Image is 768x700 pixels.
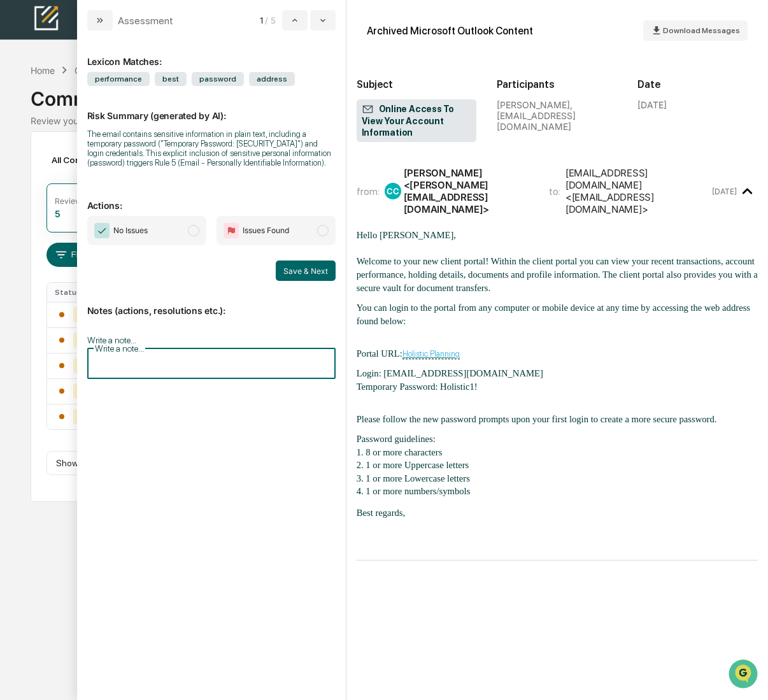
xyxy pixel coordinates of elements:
span: performance [87,72,150,86]
a: 🗄️Attestations [87,155,163,178]
span: [EMAIL_ADDRESS][DOMAIN_NAME] [383,368,543,378]
span: Holistic1! [440,382,478,392]
div: The email contains sensitive information in plain text, including a temporary password ("Temporar... [87,129,336,168]
span: Preclearance [25,160,82,173]
span: 1. 8 or more characters [357,447,443,457]
span: best [155,72,187,86]
div: We're available if you need us! [43,110,161,120]
iframe: Open customer support [727,658,762,692]
span: No Issues [113,224,148,237]
button: Download Messages [643,20,748,41]
img: Checkmark [94,223,110,238]
span: 1 [260,15,263,25]
button: Filters [46,243,102,267]
a: 🔎Data Lookup [8,179,85,202]
p: Notes (actions, resolutions etc.): [87,290,336,316]
button: Start new chat [217,101,232,116]
span: Data Lookup [25,184,80,197]
span: Pylon [127,215,154,225]
span: to: [549,185,560,197]
img: logo [31,4,61,34]
div: CC [385,183,401,199]
span: Online Access To View Your Account Information [362,103,472,139]
div: 🖐️ [13,161,23,171]
button: Save & Next [276,261,336,281]
span: 4. 1 or more numbers/symbols [357,486,471,496]
p: How can we help? [13,26,232,46]
span: Please follow the new password prompts upon your first login to create a more secure password. [357,414,717,424]
span: 2. 1 or more Uppercase letters [357,460,469,470]
div: Assessment [118,15,173,27]
span: Best regards, [357,508,406,518]
div: 🔎 [13,185,23,196]
label: Write a note... [87,335,336,345]
div: 5 [55,208,60,219]
div: Communications Archive [75,65,178,76]
h2: Date [637,78,758,90]
div: [EMAIL_ADDRESS][DOMAIN_NAME] <[EMAIL_ADDRESS][DOMAIN_NAME]> [565,167,710,215]
div: Communications Archive [31,77,737,110]
th: Status [47,283,103,302]
div: Home [31,65,55,76]
img: Flag [224,223,239,238]
p: Actions: [87,185,336,211]
span: Hello [PERSON_NAME], [357,230,456,240]
span: Temporary Password: [357,382,438,392]
span: address [249,72,295,86]
span: Portal URL: [357,348,402,359]
div: Start new chat [43,97,209,110]
span: from: [357,185,380,197]
a: 🖐️Preclearance [8,155,87,178]
p: Risk Summary (generated by AI): [87,95,336,121]
div: [PERSON_NAME], [EMAIL_ADDRESS][DOMAIN_NAME] [497,99,617,132]
div: Review your communication records across channels [31,115,737,126]
div: Lexicon Matches: [87,41,336,67]
a: Powered byPylon [90,215,154,225]
div: All Conversations [46,150,143,170]
img: 1746055101610-c473b297-6a78-478c-a979-82029cc54cd1 [13,97,36,120]
div: Review Required [55,196,116,206]
h2: Subject [357,78,477,90]
span: You can login to the portal from any computer or mobile device at any time by accessing the web a... [357,303,750,326]
h2: Participants [497,78,617,90]
span: Welcome to your new client portal! Within the client portal you can view your recent transactions... [357,256,758,293]
span: Issues Found [243,224,289,237]
span: 3. 1 or more Lowercase letters [357,473,470,483]
div: [DATE] [637,99,667,110]
span: Password guidelines: [357,434,436,444]
time: Friday, August 15, 2025 at 3:17:47 PM [712,187,737,196]
span: Login: [357,368,381,378]
span: / 5 [265,15,279,25]
div: Archived Microsoft Outlook Content [367,25,533,37]
a: Holistic Planning [402,349,460,359]
input: Clear [33,57,210,71]
span: Download Messages [663,26,740,35]
span: Attestations [105,160,158,173]
div: 🗄️ [92,161,103,171]
div: [PERSON_NAME] <[PERSON_NAME][EMAIL_ADDRESS][DOMAIN_NAME]> [404,167,534,215]
span: password [192,72,244,86]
